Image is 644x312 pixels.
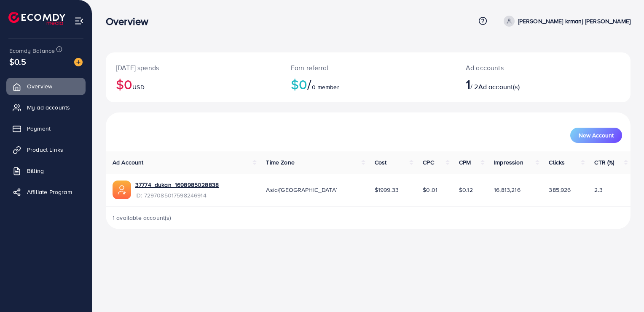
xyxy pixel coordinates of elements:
span: CPC [423,158,434,167]
span: $0.5 [9,55,27,68]
span: 1 [466,74,470,94]
span: My ad accounts [27,103,70,112]
span: 2.3 [594,186,602,194]
span: Product Links [27,145,63,154]
span: USD [132,83,144,91]
p: [PERSON_NAME] krmanj [PERSON_NAME] [518,16,631,26]
span: 385,926 [549,186,571,194]
span: ID: 7297085017598246914 [135,191,219,200]
span: $1999.33 [375,186,399,194]
a: 37774_dukan_1698985028838 [135,181,219,189]
img: logo [8,12,65,25]
img: image [74,58,83,66]
span: Cost [375,158,387,167]
span: New Account [579,132,614,138]
a: Affiliate Program [6,183,86,200]
p: Earn referral [291,63,445,73]
span: 1 available account(s) [113,213,172,222]
p: [DATE] spends [116,63,271,73]
span: $0.01 [423,186,437,194]
span: Clicks [549,158,565,167]
span: $0.12 [459,186,473,194]
a: [PERSON_NAME] krmanj [PERSON_NAME] [500,16,631,27]
span: Affiliate Program [27,188,72,196]
span: CPM [459,158,471,167]
span: Time Zone [266,158,294,167]
span: Ad account(s) [478,82,520,91]
a: Payment [6,120,86,137]
span: Ecomdy Balance [9,47,55,55]
a: Billing [6,162,86,179]
img: menu [74,16,84,26]
span: Asia/[GEOGRAPHIC_DATA] [266,186,337,194]
span: Billing [27,167,44,175]
p: Ad accounts [466,63,577,73]
a: Overview [6,78,86,95]
a: Product Links [6,141,86,158]
h2: / 2 [466,76,577,92]
img: ic-ads-acc.e4c84228.svg [113,181,131,199]
h2: $0 [116,76,271,92]
span: Payment [27,124,51,133]
span: 16,813,216 [494,186,521,194]
iframe: Chat [608,274,638,306]
a: My ad accounts [6,99,86,116]
button: New Account [570,128,622,143]
span: Overview [27,82,52,90]
h2: $0 [291,76,445,92]
span: CTR (%) [594,158,614,167]
span: / [307,74,311,94]
span: Impression [494,158,523,167]
span: Ad Account [113,158,144,167]
span: 0 member [312,83,339,91]
h3: Overview [106,15,155,27]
